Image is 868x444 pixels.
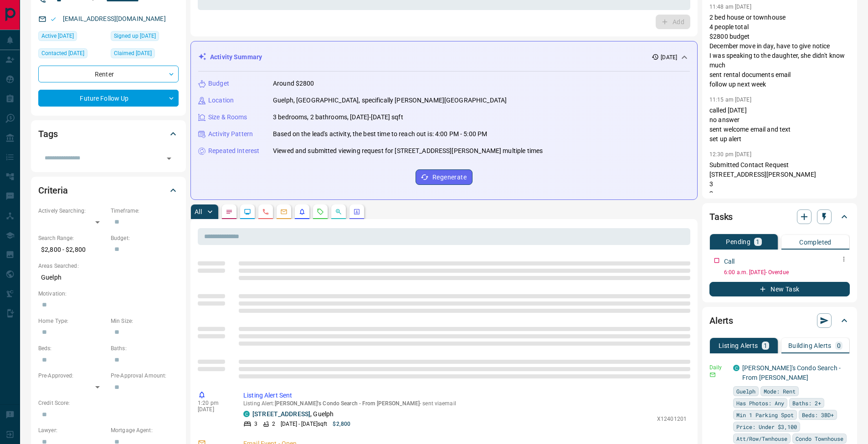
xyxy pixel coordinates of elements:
[38,123,179,145] div: Tags
[273,79,314,88] p: Around $2800
[63,15,166,22] a: [EMAIL_ADDRESS][DOMAIN_NAME]
[163,152,175,165] button: Open
[252,410,310,418] a: [STREET_ADDRESS]
[208,112,247,122] p: Size & Rooms
[353,208,360,215] svg: Agent Actions
[416,169,473,185] button: Regenerate
[38,48,106,61] div: Tue Sep 09 2025
[38,426,106,434] p: Lawyer:
[796,434,843,443] span: Condo Townhouse
[335,208,342,215] svg: Opportunities
[724,257,735,266] p: Call
[41,31,74,41] span: Active [DATE]
[243,391,687,400] p: Listing Alert Sent
[243,400,687,407] p: Listing Alert : - sent via email
[661,53,677,61] p: [DATE]
[736,434,787,443] span: Att/Row/Twnhouse
[724,268,850,276] p: 6:00 a.m. [DATE] - Overdue
[709,372,716,378] svg: Email
[709,97,751,103] p: 11:15 am [DATE]
[38,344,106,352] p: Beds:
[114,31,156,41] span: Signed up [DATE]
[41,49,84,58] span: Contacted [DATE]
[38,372,106,380] p: Pre-Approved:
[252,409,334,419] p: , Guelph
[210,52,262,62] p: Activity Summary
[38,90,179,107] div: Future Follow Up
[38,207,106,215] p: Actively Searching:
[709,209,733,224] h2: Tasks
[226,208,233,215] svg: Notes
[756,239,760,245] p: 1
[38,66,179,82] div: Renter
[788,342,832,349] p: Building Alerts
[262,208,269,215] svg: Calls
[709,160,850,294] p: Submitted Contact Request [STREET_ADDRESS][PERSON_NAME] 3 2 [DATE] - [DATE] sqft $2,800 X12366872...
[709,13,850,89] p: 2 bed house or townhouse 4 people total $2800 budget December move in day, have to give notice I ...
[111,207,179,215] p: Timeframe:
[38,399,179,407] p: Credit Score:
[719,342,758,349] p: Listing Alerts
[273,96,507,105] p: Guelph, [GEOGRAPHIC_DATA], specifically [PERSON_NAME][GEOGRAPHIC_DATA]
[38,317,106,325] p: Home Type:
[792,398,821,408] span: Baths: 2+
[111,234,179,242] p: Budget:
[111,317,179,325] p: Min Size:
[111,426,179,434] p: Mortgage Agent:
[317,208,324,215] svg: Requests
[111,31,179,44] div: Sat Aug 30 2025
[198,400,230,406] p: 1:20 pm
[38,242,106,257] p: $2,800 - $2,800
[38,270,179,285] p: Guelph
[195,209,202,215] p: All
[764,387,796,396] span: Mode: Rent
[38,290,179,298] p: Motivation:
[38,262,179,270] p: Areas Searched:
[298,208,306,215] svg: Listing Alerts
[709,310,850,332] div: Alerts
[742,364,841,381] a: [PERSON_NAME]'s Condo Search - From [PERSON_NAME]
[38,31,106,44] div: Sat Aug 30 2025
[38,127,57,141] h2: Tags
[111,344,179,352] p: Baths:
[736,398,784,408] span: Has Photos: Any
[273,129,487,139] p: Based on the lead's activity, the best time to reach out is: 4:00 PM - 5:00 PM
[275,400,420,407] span: [PERSON_NAME]'s Condo Search - From [PERSON_NAME]
[272,420,275,428] p: 2
[243,411,250,417] div: condos.ca
[208,146,259,156] p: Repeated Interest
[281,420,327,428] p: [DATE] - [DATE] sqft
[38,179,179,201] div: Criteria
[208,129,253,139] p: Activity Pattern
[837,342,841,349] p: 0
[198,406,230,413] p: [DATE]
[799,239,832,245] p: Completed
[244,208,251,215] svg: Lead Browsing Activity
[254,420,257,428] p: 3
[733,365,740,371] div: condos.ca
[38,234,106,242] p: Search Range:
[709,151,751,158] p: 12:30 pm [DATE]
[736,422,797,431] span: Price: Under $3,100
[208,79,229,88] p: Budget
[709,282,850,296] button: New Task
[111,48,179,61] div: Sat Aug 30 2025
[273,112,403,122] p: 3 bedrooms, 2 bathrooms, [DATE]-[DATE] sqft
[657,415,687,423] p: X12401201
[114,49,152,58] span: Claimed [DATE]
[38,183,68,198] h2: Criteria
[709,206,850,228] div: Tasks
[198,49,690,66] div: Activity Summary[DATE]
[333,420,350,428] p: $2,800
[764,342,767,349] p: 1
[726,239,750,245] p: Pending
[736,387,755,396] span: Guelph
[273,146,543,156] p: Viewed and submitted viewing request for [STREET_ADDRESS][PERSON_NAME] multiple times
[709,363,728,372] p: Daily
[736,410,794,419] span: Min 1 Parking Spot
[111,372,179,380] p: Pre-Approval Amount:
[280,208,288,215] svg: Emails
[709,106,850,144] p: called [DATE] no answer sent welcome email and text set up alert
[50,16,56,22] svg: Email Valid
[709,4,751,10] p: 11:48 am [DATE]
